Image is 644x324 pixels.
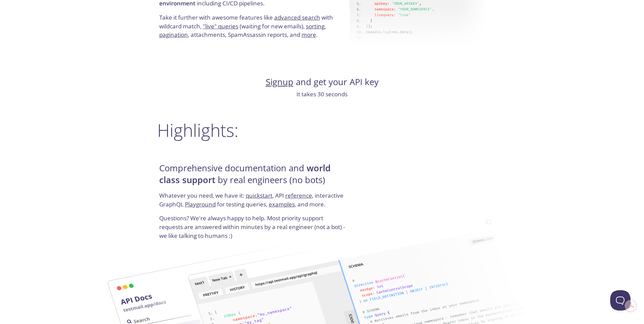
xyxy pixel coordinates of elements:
[159,191,348,214] p: Whatever you need, we have it: , API , interactive GraphQL for testing queries, , and more.
[266,76,293,88] a: Signup
[302,31,316,39] a: more
[157,76,487,88] h4: and get your API key
[185,200,216,208] a: Playground
[157,90,487,99] p: It takes 30 seconds
[203,22,238,30] a: "live" queries
[159,214,348,240] p: Questions? We're always happy to help. Most priority support requests are answered within minutes...
[610,290,630,310] iframe: Help Scout Beacon - Open
[246,192,272,199] a: quickstart
[157,120,487,140] h2: Highlights:
[285,192,312,199] a: reference
[159,31,188,39] a: pagination
[274,14,320,21] a: advanced search
[269,200,295,208] a: examples
[159,162,331,185] strong: world class support
[306,22,325,30] a: sorting
[159,163,348,191] h4: Comprehensive documentation and by real engineers (no bots)
[159,13,348,39] p: Take it further with awesome features like with wildcard match, (waiting for new emails), , , att...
